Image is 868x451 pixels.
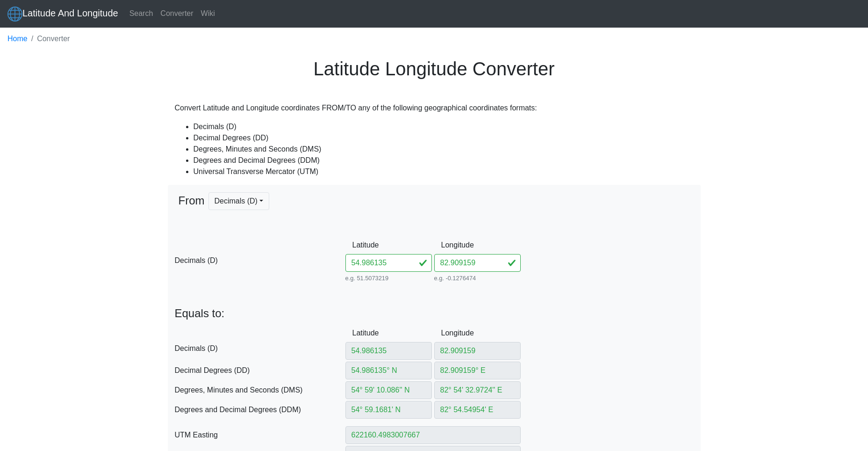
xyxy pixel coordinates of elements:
[7,7,22,22] img: Latitude And Longitude
[208,192,270,210] button: Decimals (D)
[345,274,432,283] small: e.g. 51.5073219
[7,33,28,44] a: Home
[175,404,345,415] span: Degrees and Decimal Degrees (DDM)
[126,4,157,23] a: Search
[175,365,345,376] span: Decimal Degrees (DD)
[434,274,521,283] small: e.g. -0.1276474
[434,324,463,342] label: Longitude
[168,426,345,444] label: UTM Easting
[175,307,694,320] p: Equals to:
[197,4,219,23] a: Wiki
[194,144,694,155] li: Degrees, Minutes and Seconds (DMS)
[28,33,70,44] li: Converter
[179,192,205,233] span: From
[175,385,345,396] span: Degrees, Minutes and Seconds (DMS)
[194,155,694,166] li: Degrees and Decimal Degrees (DDM)
[175,343,345,354] span: Decimals (D)
[345,236,374,254] label: Latitude
[434,236,463,254] label: Longitude
[7,4,118,24] a: Latitude And Longitude
[194,121,694,132] li: Decimals (D)
[194,132,694,144] li: Decimal Degrees (DD)
[345,324,374,342] label: Latitude
[175,102,694,114] p: Convert Latitude and Longitude coordinates FROM/TO any of the following geographical coordinates ...
[175,255,345,266] span: Decimals (D)
[194,166,694,177] li: Universal Transverse Mercator (UTM)
[157,4,197,23] a: Converter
